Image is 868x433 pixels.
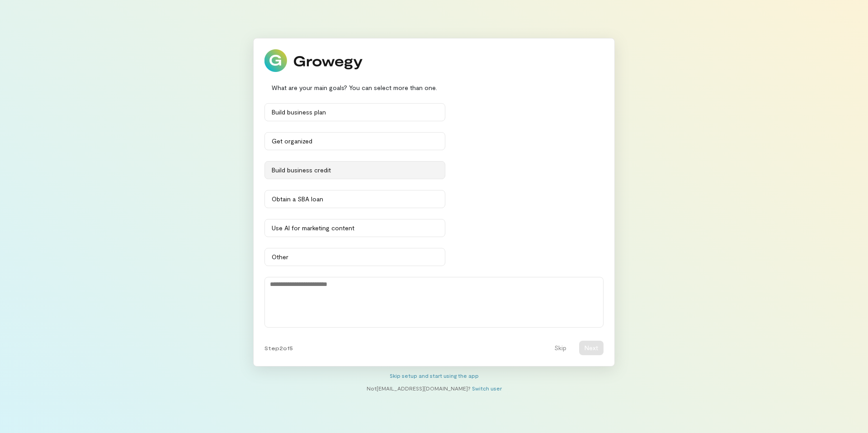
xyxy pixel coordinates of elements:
[272,137,438,146] div: Get organized
[264,248,445,266] button: Other
[264,344,293,352] span: Step 2 of 5
[264,49,363,72] img: Growegy logo
[367,385,471,391] span: Not [EMAIL_ADDRESS][DOMAIN_NAME] ?
[264,190,445,208] button: Obtain a SBA loan
[579,341,604,355] button: Next
[549,341,572,355] button: Skip
[264,83,604,92] div: What are your main goals? You can select more than one.
[272,108,438,117] div: Build business plan
[272,195,438,204] div: Obtain a SBA loan
[264,132,445,150] button: Get organized
[390,372,479,379] a: Skip setup and start using the app
[272,224,438,233] div: Use AI for marketing content
[272,252,438,262] div: Other
[264,103,445,121] button: Build business plan
[264,219,445,237] button: Use AI for marketing content
[272,166,438,175] div: Build business credit
[264,161,445,179] button: Build business credit
[472,385,502,391] a: Switch user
